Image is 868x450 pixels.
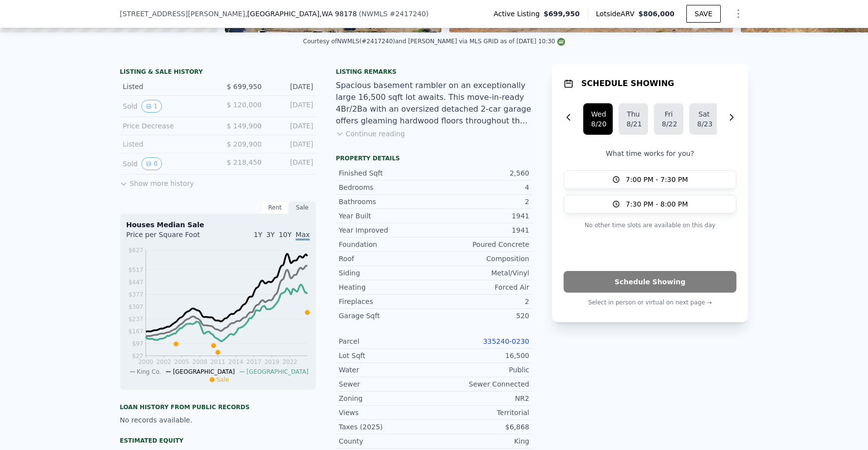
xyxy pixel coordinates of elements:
[128,267,143,273] tspan: $517
[686,5,721,23] button: SAVE
[246,368,308,375] span: [GEOGRAPHIC_DATA]
[339,297,434,306] div: Fireplaces
[120,403,316,411] div: Loan history from public records
[227,158,262,166] span: $ 218,450
[361,10,387,18] span: NWMLS
[227,122,262,130] span: $ 149,900
[564,149,736,158] p: What time works for you?
[434,182,529,192] div: 4
[132,353,143,360] tspan: $27
[339,422,434,432] div: Taxes (2025)
[138,359,154,365] tspan: 2000
[128,247,143,254] tspan: $627
[626,119,640,129] div: 8/21
[132,340,143,347] tspan: $97
[128,328,143,335] tspan: $167
[434,254,529,264] div: Composition
[123,100,210,113] div: Sold
[697,119,711,129] div: 8/23
[227,140,262,148] span: $ 209,900
[336,154,532,162] div: Property details
[564,297,736,308] p: Select in person or virtual on next page →
[339,336,434,346] div: Parcel
[654,103,683,135] button: Fri8/22
[626,199,688,209] span: 7:30 PM - 8:00 PM
[270,121,313,131] div: [DATE]
[697,109,711,119] div: Sat
[626,109,640,119] div: Thu
[141,100,162,113] button: View historical data
[336,68,532,76] div: Listing remarks
[120,68,316,78] div: LISTING & SALE HISTORY
[279,231,292,239] span: 10Y
[270,100,313,113] div: [DATE]
[434,197,529,207] div: 2
[591,109,605,119] div: Wed
[289,201,316,214] div: Sale
[434,168,529,178] div: 2,560
[296,231,310,240] span: Max
[339,197,434,207] div: Bathrooms
[434,422,529,432] div: $6,868
[689,103,719,135] button: Sat8/23
[564,170,736,189] button: 7:00 PM - 7:30 PM
[282,359,298,365] tspan: 2022
[141,157,162,170] button: View historical data
[339,225,434,235] div: Year Improved
[591,119,605,129] div: 8/20
[128,291,143,298] tspan: $377
[336,129,405,139] button: Continue reading
[339,240,434,249] div: Foundation
[339,408,434,418] div: Views
[339,393,434,403] div: Zoning
[173,368,235,375] span: [GEOGRAPHIC_DATA]
[619,103,648,135] button: Thu8/21
[662,109,676,119] div: Fri
[434,268,529,278] div: Metal/Vinyl
[227,101,262,109] span: $ 120,000
[270,139,313,149] div: [DATE]
[264,359,279,365] tspan: 2019
[483,337,529,345] a: 335240-0230
[564,219,736,231] p: No other time slots are available on this day
[227,83,262,90] span: $ 699,950
[339,182,434,192] div: Bedrooms
[246,359,262,365] tspan: 2017
[434,365,529,375] div: Public
[638,10,675,18] span: $806,000
[336,80,532,127] div: Spacious basement rambler on an exceptionally large 16,500 sqft lot awaits. This move-in-ready 4B...
[626,175,688,184] span: 7:00 PM - 7:30 PM
[493,9,543,19] span: Active Listing
[303,38,565,45] div: Courtesy of NWMLS (#2417240) and [PERSON_NAME] via MLS GRID as of [DATE] 10:30
[217,376,229,383] span: Sale
[339,268,434,278] div: Siding
[434,297,529,306] div: 2
[137,368,162,375] span: King Co.
[583,103,613,135] button: Wed8/20
[156,359,171,365] tspan: 2002
[123,82,210,91] div: Listed
[339,379,434,389] div: Sewer
[126,220,310,230] div: Houses Median Sale
[245,9,357,19] span: , [GEOGRAPHIC_DATA]
[339,254,434,264] div: Roof
[543,9,580,19] span: $699,950
[434,282,529,292] div: Forced Air
[128,279,143,286] tspan: $447
[564,271,736,293] button: Schedule Showing
[339,211,434,221] div: Year Built
[254,231,262,239] span: 1Y
[557,38,565,46] img: NWMLS Logo
[581,78,674,90] h1: SCHEDULE SHOWING
[434,393,529,403] div: NR2
[339,365,434,375] div: Water
[228,359,244,365] tspan: 2014
[434,408,529,418] div: Territorial
[266,231,274,239] span: 3Y
[434,240,529,249] div: Poured Concrete
[434,351,529,360] div: 16,500
[434,211,529,221] div: 1941
[389,10,426,18] span: # 2417240
[434,225,529,235] div: 1941
[596,9,638,19] span: Lotside ARV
